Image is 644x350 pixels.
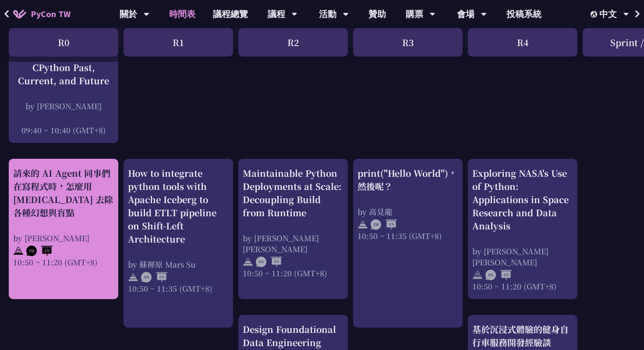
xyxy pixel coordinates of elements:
div: by [PERSON_NAME] [13,232,114,243]
div: 10:50 ~ 11:20 (GMT+8) [13,257,114,268]
a: 請來的 AI Agent 同事們在寫程式時，怎麼用 [MEDICAL_DATA] 去除各種幻想與盲點 by [PERSON_NAME] 10:50 ~ 11:20 (GMT+8) [13,167,114,292]
img: Locale Icon [591,11,599,18]
a: How to integrate python tools with Apache Iceberg to build ETLT pipeline on Shift-Left Architectu... [128,167,229,320]
div: by 高見龍 [357,206,458,217]
div: R4 [468,28,577,57]
div: by [PERSON_NAME] [13,100,114,111]
img: svg+xml;base64,PHN2ZyB4bWxucz0iaHR0cDovL3d3dy53My5vcmcvMjAwMC9zdmciIHdpZHRoPSIyNCIgaGVpZ2h0PSIyNC... [243,257,253,267]
div: R1 [124,28,233,57]
div: R3 [353,28,463,57]
div: by 蘇揮原 Mars Su [128,259,229,270]
div: 基於沉浸式體驗的健身自行車服務開發經驗談 [472,323,573,349]
div: print("Hello World")，然後呢？ [357,167,458,193]
a: print("Hello World")，然後呢？ by 高見龍 10:50 ~ 11:35 (GMT+8) [357,167,458,320]
a: CPython Past, Current, and Future by [PERSON_NAME] 09:40 ~ 10:40 (GMT+8) [13,61,114,136]
img: ZHZH.38617ef.svg [26,246,53,256]
img: svg+xml;base64,PHN2ZyB4bWxucz0iaHR0cDovL3d3dy53My5vcmcvMjAwMC9zdmciIHdpZHRoPSIyNCIgaGVpZ2h0PSIyNC... [128,272,138,282]
img: ENEN.5a408d1.svg [485,270,512,280]
div: 09:40 ~ 10:40 (GMT+8) [13,125,114,136]
div: 10:50 ~ 11:20 (GMT+8) [472,281,573,292]
img: svg+xml;base64,PHN2ZyB4bWxucz0iaHR0cDovL3d3dy53My5vcmcvMjAwMC9zdmciIHdpZHRoPSIyNCIgaGVpZ2h0PSIyNC... [472,270,483,280]
a: Maintainable Python Deployments at Scale: Decoupling Build from Runtime by [PERSON_NAME] [PERSON_... [243,167,343,292]
div: How to integrate python tools with Apache Iceberg to build ETLT pipeline on Shift-Left Architecture [128,167,229,246]
div: Exploring NASA's Use of Python: Applications in Space Research and Data Analysis [472,167,573,232]
a: Exploring NASA's Use of Python: Applications in Space Research and Data Analysis by [PERSON_NAME]... [472,167,573,292]
div: Maintainable Python Deployments at Scale: Decoupling Build from Runtime [243,167,343,219]
div: R0 [9,28,118,57]
img: ZHEN.371966e.svg [141,272,167,282]
span: PyCon TW [31,7,71,21]
div: R2 [238,28,348,57]
img: svg+xml;base64,PHN2ZyB4bWxucz0iaHR0cDovL3d3dy53My5vcmcvMjAwMC9zdmciIHdpZHRoPSIyNCIgaGVpZ2h0PSIyNC... [13,246,24,256]
a: PyCon TW [4,3,79,25]
img: ENEN.5a408d1.svg [256,257,282,267]
div: 10:50 ~ 11:35 (GMT+8) [128,283,229,294]
div: 10:50 ~ 11:20 (GMT+8) [243,268,343,279]
img: Home icon of PyCon TW 2025 [13,10,26,18]
div: by [PERSON_NAME] [PERSON_NAME] [243,232,343,254]
div: CPython Past, Current, and Future [13,61,114,87]
div: 10:50 ~ 11:35 (GMT+8) [357,230,458,241]
img: svg+xml;base64,PHN2ZyB4bWxucz0iaHR0cDovL3d3dy53My5vcmcvMjAwMC9zdmciIHdpZHRoPSIyNCIgaGVpZ2h0PSIyNC... [357,219,368,230]
img: ZHEN.371966e.svg [371,219,397,230]
div: by [PERSON_NAME] [PERSON_NAME] [472,246,573,268]
div: 請來的 AI Agent 同事們在寫程式時，怎麼用 [MEDICAL_DATA] 去除各種幻想與盲點 [13,167,114,219]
